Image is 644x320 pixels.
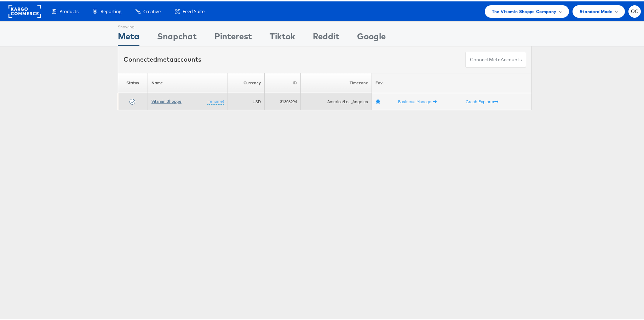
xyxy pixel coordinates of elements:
a: Graph Explorer [466,97,498,103]
div: Showing [118,20,139,29]
div: Snapchat [157,29,197,45]
td: America/Los_Angeles [300,92,372,109]
div: Tiktok [270,29,295,45]
span: The Vitamin Shoppe Company [492,6,557,14]
td: 31306294 [264,92,300,109]
div: Reddit [313,29,339,45]
span: OC [631,8,639,12]
span: meta [489,55,501,62]
span: meta [157,54,173,62]
span: Feed Suite [183,7,205,13]
div: Pinterest [214,29,252,45]
th: Currency [228,72,265,92]
th: Status [118,72,148,92]
span: Creative [143,7,161,13]
div: Google [357,29,386,45]
div: Connected accounts [123,54,201,63]
span: Reporting [100,7,121,13]
button: ConnectmetaAccounts [465,50,526,66]
th: Timezone [300,72,372,92]
span: Standard Mode [580,6,613,14]
a: Vitamin Shoppe [151,97,182,102]
a: Business Manager [398,97,437,103]
td: USD [228,92,265,109]
span: Products [59,7,79,13]
a: (rename) [207,97,224,103]
div: Meta [118,29,139,45]
th: ID [264,72,300,92]
th: Name [148,72,228,92]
